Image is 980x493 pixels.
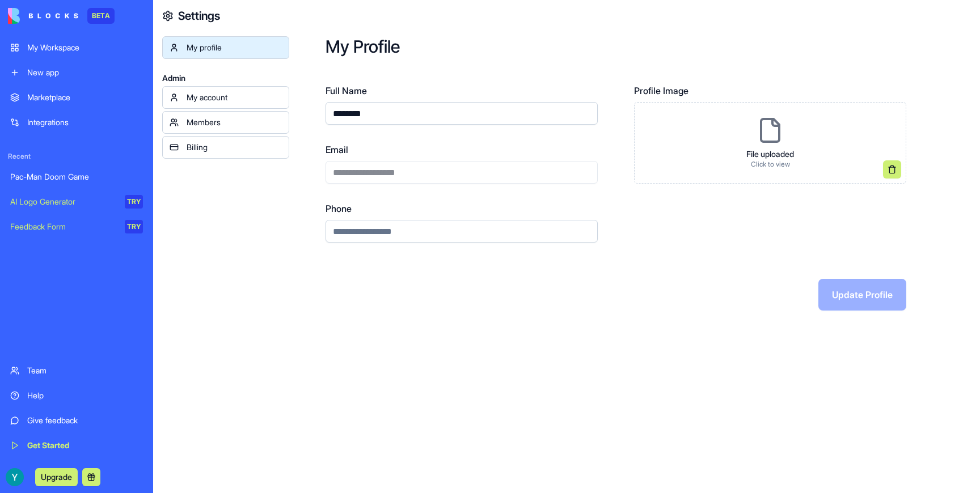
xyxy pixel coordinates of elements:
div: Shelly • [DATE] [18,120,71,127]
div: My Workspace [27,42,143,53]
a: Marketplace [3,86,150,109]
label: Full Name [326,84,598,97]
div: File uploadedClick to view [634,102,906,184]
div: Close [199,5,219,25]
div: Welcome to Blocks 🙌 I'm here if you have any questions! [18,89,177,111]
a: BETA [8,8,115,24]
button: Emoji picker [18,371,27,380]
div: Members [187,117,282,128]
a: New app [3,61,150,84]
a: Team [3,359,150,382]
img: Profile image for Shelly [32,6,50,24]
textarea: Message… [10,347,217,367]
h4: Settings [178,8,220,24]
a: My profile [162,36,289,59]
h1: Shelly [55,6,82,14]
div: Get Started [27,440,143,451]
a: Feedback FormTRY [3,215,150,238]
button: Home [178,5,199,26]
div: Shelly says… [9,65,218,143]
p: Active 1h ago [55,14,105,25]
p: Click to view [746,160,794,169]
label: Email [326,143,598,156]
button: go back [7,5,29,26]
h2: My Profile [326,36,944,57]
img: ACg8ocKxvzSR4wIe0pZTNWjZp9-EiZoFISIvkgGRq3DGH50PefrBXg=s96-c [6,468,24,486]
div: My account [187,92,282,103]
label: Profile Image [634,84,906,97]
div: Team [27,365,143,376]
a: Members [162,111,289,134]
button: Start recording [72,371,81,380]
div: New app [27,67,143,78]
p: File uploaded [746,148,794,160]
a: Give feedback [3,409,150,432]
div: Marketplace [27,92,143,103]
a: Get Started [3,434,150,457]
a: Billing [162,136,289,159]
button: Gif picker [36,371,45,380]
a: My account [162,86,289,109]
span: Admin [162,73,289,84]
a: AI Logo GeneratorTRY [3,190,150,213]
div: Give feedback [27,415,143,426]
div: Pac-Man Doom Game [10,171,143,182]
div: AI Logo Generator [10,196,117,207]
img: logo [8,8,78,24]
div: BETA [87,8,115,24]
div: Billing [187,142,282,153]
button: Upgrade [35,468,78,486]
div: TRY [125,195,143,209]
a: Upgrade [35,471,78,482]
span: Recent [3,152,150,161]
div: Hey Yair 👋Welcome to Blocks 🙌 I'm here if you have any questions!Shelly • [DATE] [9,65,186,118]
button: Upload attachment [54,371,63,380]
div: Integrations [27,117,143,128]
a: My Workspace [3,36,150,59]
div: Hey Yair 👋 [18,72,177,83]
button: Send a message… [195,367,213,385]
a: Integrations [3,111,150,134]
a: Help [3,384,150,407]
a: Pac-Man Doom Game [3,165,150,188]
label: Phone [326,202,598,215]
div: Help [27,390,143,401]
div: TRY [125,220,143,233]
div: My profile [187,42,282,53]
div: Feedback Form [10,221,117,232]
